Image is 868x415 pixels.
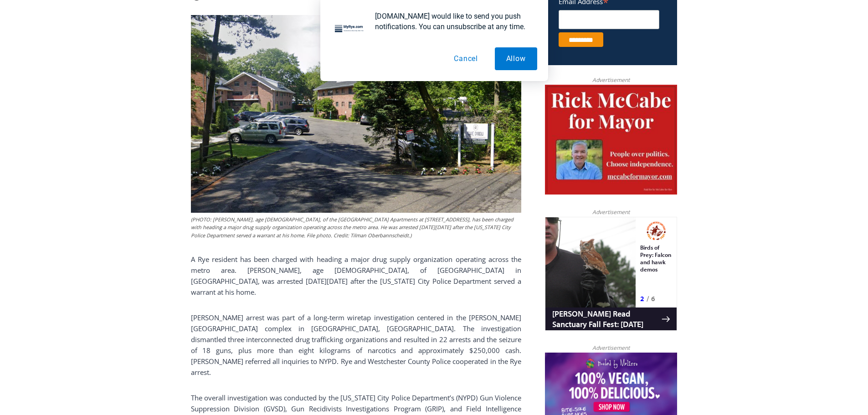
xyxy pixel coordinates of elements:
[191,15,521,212] img: (PHOTO: Jose Garcia, age 51, of the Rye Park Apartments at 125 Central Avenue in Rye, has been ch...
[368,11,537,32] div: [DOMAIN_NAME] would like to send you push notifications. You can unsubscribe at any time.
[583,343,639,352] span: Advertisement
[545,85,677,195] img: McCabe for Mayor
[331,11,368,47] img: notification icon
[7,92,117,113] h4: [PERSON_NAME] Read Sanctuary Fall Fest: [DATE]
[102,77,104,86] div: /
[583,208,639,216] span: Advertisement
[191,215,521,240] figcaption: (PHOTO: [PERSON_NAME], age [DEMOGRAPHIC_DATA], of the [GEOGRAPHIC_DATA] Apartments at [STREET_ADD...
[238,91,422,111] span: Intern @ [DOMAIN_NAME]
[191,255,521,297] span: A Rye resident has been charged with heading a major drug supply organization operating across th...
[495,47,537,70] button: Allow
[442,47,489,70] button: Cancel
[95,77,99,86] div: 2
[191,313,521,377] span: [PERSON_NAME] arrest was part of a long-term wiretap investigation centered in the [PERSON_NAME][...
[219,88,442,113] a: Intern @ [DOMAIN_NAME]
[230,0,431,88] div: "[PERSON_NAME] and I covered the [DATE] Parade, which was a really eye opening experience as I ha...
[106,77,110,86] div: 6
[0,91,132,113] a: [PERSON_NAME] Read Sanctuary Fall Fest: [DATE]
[95,27,127,75] div: Birds of Prey: Falcon and hawk demos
